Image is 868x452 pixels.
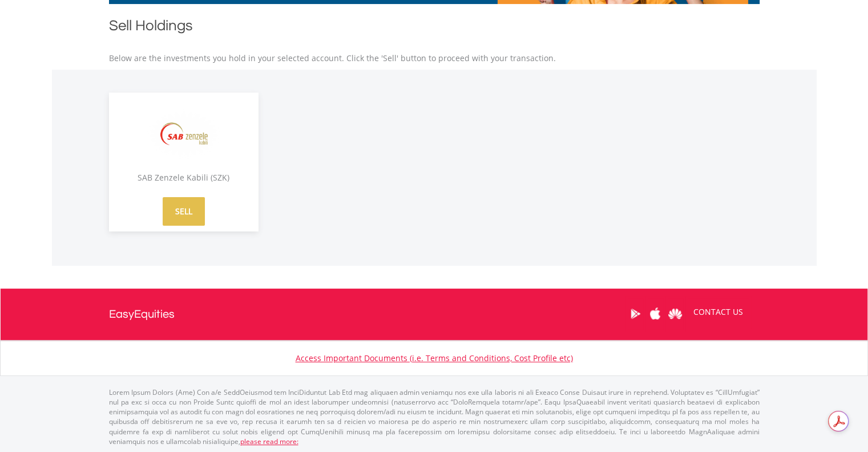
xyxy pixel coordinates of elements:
a: please read more: [240,437,298,446]
a: Access Important Documents (i.e. Terms and Conditions, Cost Profile etc) [296,353,573,363]
a: CONTACT US [685,296,751,328]
p: Lorem Ipsum Dolors (Ame) Con a/e SeddOeiusmod tem InciDiduntut Lab Etd mag aliquaen admin veniamq... [109,387,760,446]
a: Huawei [665,296,685,331]
p: Below are the investments you hold in your selected account. Click the 'Sell' button to proceed w... [109,53,760,64]
a: EasyEquities [109,289,175,340]
h1: Sell Holdings [109,15,760,41]
a: SELL [163,197,205,226]
img: EQU.ZA.SZK.png [141,104,227,164]
a: Google Play [625,296,645,331]
span: SAB Zenzele Kabili (SZK) [138,172,229,183]
a: Apple [645,296,665,331]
